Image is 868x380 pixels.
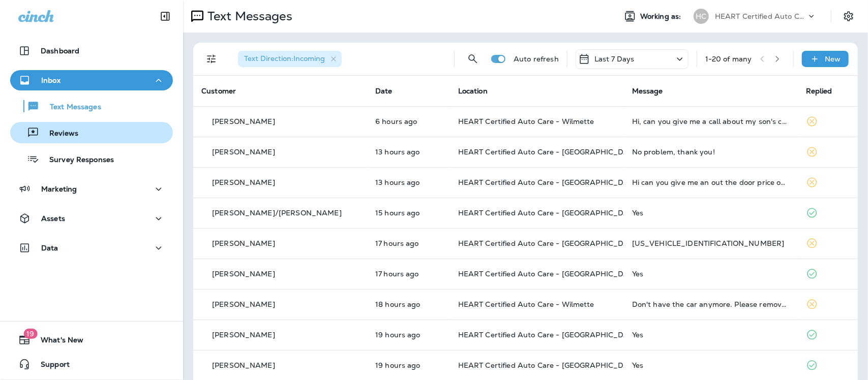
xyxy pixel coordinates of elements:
span: 19 [23,329,37,339]
p: [PERSON_NAME] [212,117,275,125]
p: [PERSON_NAME] [212,239,275,247]
div: 1 - 20 of many [705,55,752,63]
button: Marketing [10,179,173,199]
button: Text Messages [10,96,173,117]
p: [PERSON_NAME] [212,270,275,278]
span: HEART Certified Auto Care - [GEOGRAPHIC_DATA] [458,178,641,187]
button: Inbox [10,70,173,90]
span: Message [632,86,663,96]
span: Date [375,86,393,96]
span: What's New [31,336,83,348]
p: Sep 18, 2025 02:35 PM [375,178,442,186]
div: Don't have the car anymore. Please remove it from your system. [632,300,790,308]
p: [PERSON_NAME] [212,300,275,308]
button: Reviews [10,122,173,143]
div: YV4A22PK6G1032857 [632,239,790,247]
p: [PERSON_NAME]/[PERSON_NAME] [212,209,342,217]
span: Location [458,86,488,96]
p: Sep 18, 2025 11:04 AM [375,239,442,247]
p: Text Messages [40,103,101,112]
p: Assets [41,214,65,223]
span: Replied [806,86,832,96]
span: HEART Certified Auto Care - Wilmette [458,300,594,309]
div: HC [694,9,709,24]
button: Settings [840,7,858,25]
div: Yes [632,209,790,217]
p: Text Messages [203,9,292,24]
div: Hi can you give me an out the door price out the door price for 4 Michelin primacy tour a/s size ... [632,178,790,186]
button: Collapse Sidebar [151,6,179,26]
div: Yes [632,331,790,339]
p: New [825,55,841,63]
p: [PERSON_NAME] [212,178,275,186]
p: Data [41,244,58,252]
span: Support [31,360,70,372]
div: Yes [632,361,790,369]
p: Last 7 Days [594,55,635,63]
p: Sep 18, 2025 09:08 AM [375,361,442,369]
span: Customer [201,86,236,96]
p: Sep 18, 2025 11:01 AM [375,270,442,278]
p: Auto refresh [514,55,559,63]
span: Text Direction : Incoming [244,54,325,63]
button: Filters [201,49,222,69]
span: HEART Certified Auto Care - [GEOGRAPHIC_DATA] [458,330,641,339]
button: 19What's New [10,330,173,350]
span: Working as: [640,12,683,21]
div: Yes [632,270,790,278]
span: HEART Certified Auto Care - [GEOGRAPHIC_DATA] [458,208,641,217]
span: HEART Certified Auto Care - [GEOGRAPHIC_DATA] [458,269,641,278]
p: Sep 18, 2025 10:00 PM [375,117,442,125]
p: [PERSON_NAME] [212,331,275,339]
button: Support [10,354,173,374]
p: Survey Responses [39,155,114,165]
div: Hi, can you give me a call about my son's car? [632,117,790,125]
span: HEART Certified Auto Care - [GEOGRAPHIC_DATA] [458,239,641,248]
span: HEART Certified Auto Care - Wilmette [458,117,594,126]
p: Dashboard [41,47,79,55]
button: Search Messages [463,49,483,69]
p: Inbox [41,76,61,84]
p: [PERSON_NAME] [212,361,275,369]
span: HEART Certified Auto Care - [GEOGRAPHIC_DATA] [458,147,641,156]
p: Sep 18, 2025 10:22 AM [375,300,442,308]
span: HEART Certified Auto Care - [GEOGRAPHIC_DATA] [458,361,641,370]
div: Text Direction:Incoming [238,51,342,67]
div: No problem, thank you! [632,148,790,156]
button: Dashboard [10,41,173,61]
p: HEART Certified Auto Care [715,12,806,20]
p: Reviews [39,129,78,139]
p: Marketing [41,185,77,193]
button: Assets [10,208,173,229]
p: Sep 18, 2025 03:24 PM [375,148,442,156]
p: Sep 18, 2025 09:10 AM [375,331,442,339]
button: Survey Responses [10,148,173,170]
button: Data [10,238,173,258]
p: [PERSON_NAME] [212,148,275,156]
p: Sep 18, 2025 01:11 PM [375,209,442,217]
